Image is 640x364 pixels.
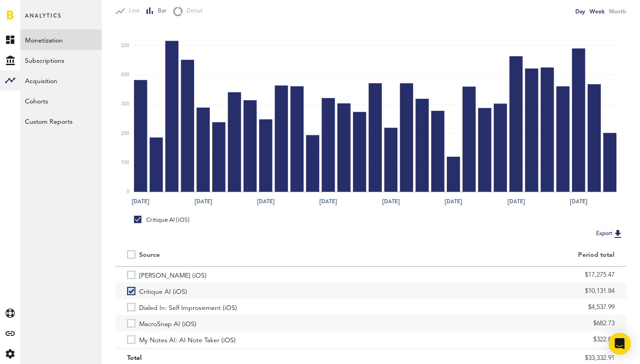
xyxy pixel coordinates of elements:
div: $4,537.99 [383,300,615,314]
text: 100 [121,160,129,165]
text: [DATE] [507,197,525,206]
span: Dialed In: Self Improvement (iOS) [139,299,237,315]
text: [DATE] [570,197,587,206]
span: Line [125,7,140,15]
text: 300 [121,102,129,107]
div: $220.23 [383,349,615,363]
text: 500 [121,43,129,48]
a: Acquisition [20,70,102,91]
div: Day [575,6,585,16]
span: Donut [183,7,202,15]
span: My Notes AI: AI Note Taker (iOS) [139,331,236,347]
a: Monetization [20,30,102,50]
text: [DATE] [445,197,462,206]
text: [DATE] [382,197,400,206]
a: Cohorts [20,91,102,111]
text: [DATE] [319,197,337,206]
span: Gloss Up (iOS) [139,347,182,364]
text: [DATE] [195,197,212,206]
a: Subscriptions [20,50,102,70]
div: Week [590,6,604,16]
div: Month [609,6,626,16]
span: MacroSnap AI (iOS) [139,315,196,331]
div: $17,275.47 [383,268,615,282]
text: 200 [121,131,129,136]
span: Analytics [25,10,61,30]
div: Critique AI (iOS) [134,216,189,224]
span: Bar [154,7,166,15]
div: $322.83 [383,333,615,346]
button: Export [593,228,626,240]
text: [DATE] [257,197,274,206]
span: [PERSON_NAME] (iOS) [139,267,207,283]
div: $682.73 [383,316,615,330]
div: Open Intercom Messenger [609,333,631,355]
div: $10,131.84 [383,284,615,298]
a: Custom Reports [20,111,102,131]
div: Source [139,251,160,259]
text: [DATE] [132,197,149,206]
text: 0 [127,189,129,194]
text: 400 [121,73,129,77]
span: Critique AI (iOS) [139,283,187,299]
img: Export [612,228,623,239]
span: Support [19,6,53,15]
div: Period total [383,251,615,259]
